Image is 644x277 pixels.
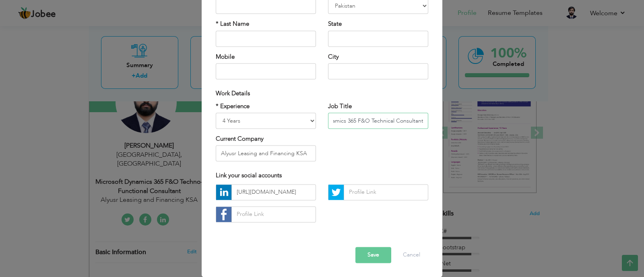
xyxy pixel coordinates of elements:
[216,53,235,61] label: Mobile
[395,247,428,263] button: Cancel
[328,20,342,29] label: State
[328,53,339,61] label: City
[355,247,391,263] button: Save
[328,102,352,111] label: Job Title
[216,102,250,111] label: * Experience
[216,135,264,143] label: Current Company
[216,172,282,180] span: Link your social accounts
[344,184,428,200] input: Profile Link
[231,206,316,222] input: Profile Link
[216,90,250,98] span: Work Details
[231,184,316,200] input: Profile Link
[216,185,231,200] img: linkedin
[328,185,344,200] img: Twitter
[216,20,249,29] label: * Last Name
[216,207,231,222] img: facebook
